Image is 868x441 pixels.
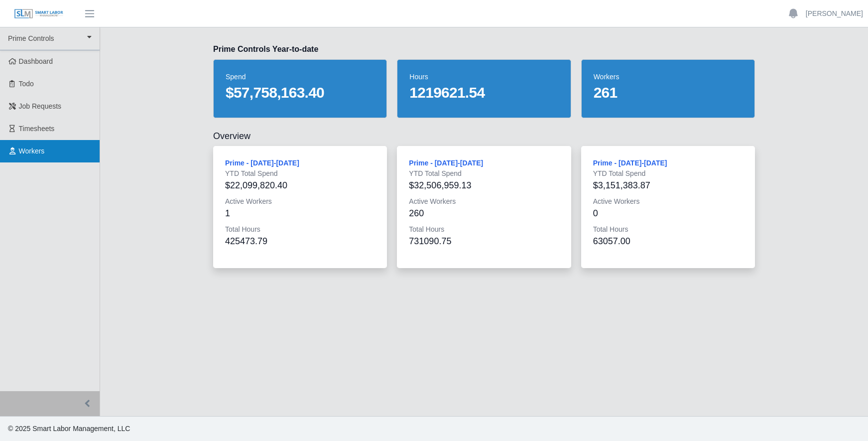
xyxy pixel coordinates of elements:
h2: Overview [213,130,755,142]
div: 1 [225,206,375,220]
dt: YTD Total Spend [593,168,743,178]
span: Job Requests [19,102,62,110]
dd: $57,758,163.40 [226,84,374,102]
dt: workers [594,72,743,82]
dt: Total Hours [593,224,743,234]
div: 731090.75 [409,234,559,248]
dt: Active Workers [593,196,743,206]
dt: Active Workers [225,196,375,206]
span: Dashboard [19,57,53,65]
span: Timesheets [19,125,55,133]
a: Prime - [DATE]-[DATE] [593,159,667,167]
dt: YTD Total Spend [225,168,375,178]
dt: hours [409,72,558,82]
div: 63057.00 [593,234,743,248]
div: 425473.79 [225,234,375,248]
dt: spend [226,72,374,82]
a: Prime - [DATE]-[DATE] [225,159,299,167]
dd: 261 [594,84,743,102]
div: $32,506,959.13 [409,178,559,192]
a: [PERSON_NAME] [806,8,863,19]
a: Prime - [DATE]-[DATE] [409,159,483,167]
img: SLM Logo [14,8,64,19]
span: © 2025 Smart Labor Management, LLC [8,425,130,433]
dd: 1219621.54 [409,84,558,102]
dt: Total Hours [225,224,375,234]
dt: YTD Total Spend [409,168,559,178]
dt: Total Hours [409,224,559,234]
div: 260 [409,206,559,220]
div: $3,151,383.87 [593,178,743,192]
span: Workers [19,147,45,155]
dt: Active Workers [409,196,559,206]
h3: Prime Controls Year-to-date [213,43,755,55]
div: $22,099,820.40 [225,178,375,192]
span: Todo [19,80,34,88]
div: 0 [593,206,743,220]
